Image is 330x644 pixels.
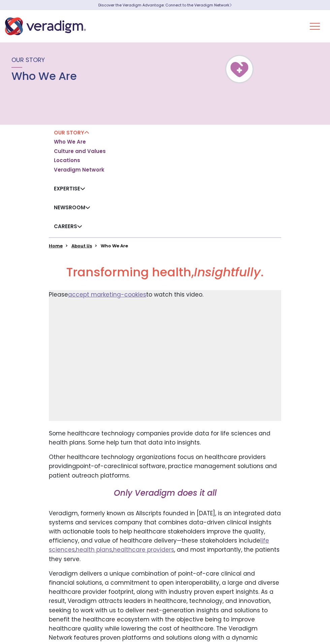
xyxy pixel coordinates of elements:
[54,129,89,136] a: Our Story
[98,2,232,8] a: Discover the Veradigm Advantage: Connect to the Veradigm NetworkLearn More
[76,546,112,554] a: health plans
[54,185,85,192] a: Expertise
[54,157,80,164] a: Locations
[113,546,174,554] a: healthcare providers
[49,243,63,249] a: Home
[49,509,281,564] p: Veradigm, formerly known as Allscripts founded in [DATE], is an integrated data systems and servi...
[49,429,281,447] p: Some healthcare technology companies provide data for life sciences and health plans. Some help t...
[54,223,82,230] a: Careers
[5,15,86,37] img: Veradigm logo
[71,243,92,249] a: About Us
[68,290,146,299] a: accept marketing-cookies
[54,139,86,145] a: Who We Are
[310,18,320,35] button: Toggle Navigation Menu
[229,2,232,8] span: Learn More
[49,290,203,299] span: Please to watch this video.
[76,462,117,470] span: point-of-care
[49,265,281,285] h2: Transforming health, .
[114,487,217,498] em: Only Veradigm does it all
[11,56,45,64] span: Our Story
[49,453,281,480] p: Other healthcare technology organizations focus on healthcare providers providing clinical softwa...
[54,204,90,211] a: Newsroom
[54,148,106,155] a: Culture and Values
[194,264,261,281] em: Insightfully
[54,166,104,173] a: Veradigm Network
[11,70,77,83] h1: Who We Are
